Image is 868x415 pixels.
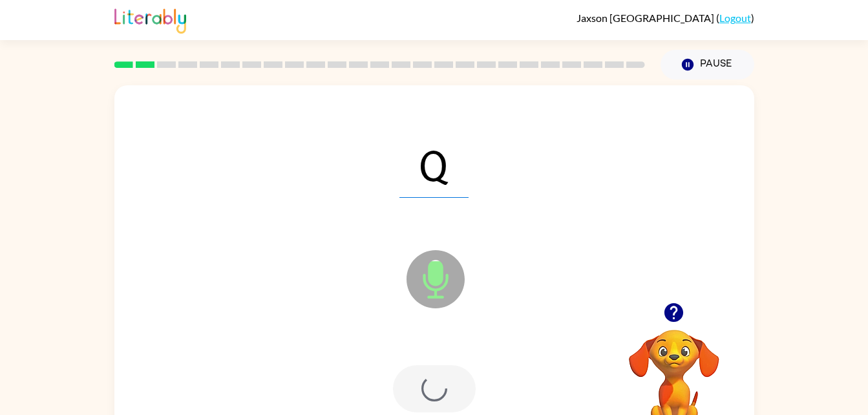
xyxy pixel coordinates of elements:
a: Logout [719,12,751,24]
div: ( ) [577,12,754,24]
img: Literably [114,5,186,34]
button: Pause [661,50,754,80]
span: Jaxson [GEOGRAPHIC_DATA] [577,12,716,24]
span: Q [399,131,469,198]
